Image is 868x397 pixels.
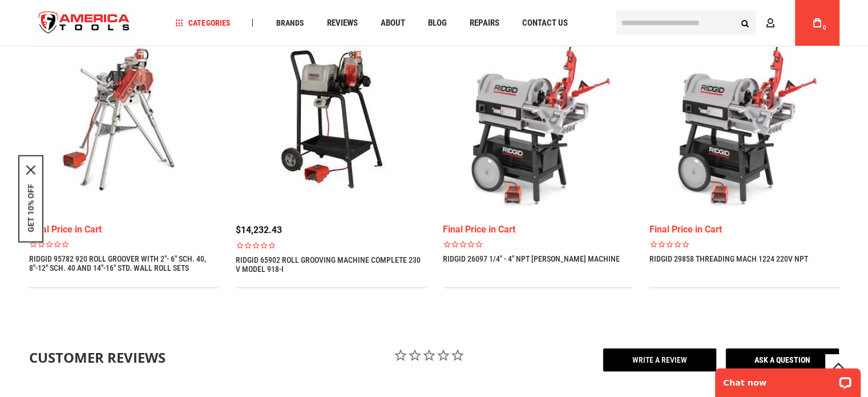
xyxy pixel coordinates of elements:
span: 0 [823,25,826,31]
a: RIDGID 95782 920 ROLL GROOVER WITH 2"- 6" SCH. 40, 8"-12" SCH. 40 AND 14"-16" STD. WALL ROLL SETS [29,254,219,272]
a: Brands [271,15,309,31]
img: RIDGID 29858 THREADING MACH 1224 220V NPT [649,24,839,214]
a: RIDGID 29858 THREADING MACH 1224 220V NPT [649,254,808,263]
a: RIDGID 65902 Roll Grooving Machine Complete 230 V Model 918-I [236,255,426,274]
div: Final Price in Cart [649,225,839,234]
span: Rated 0.0 out of 5 stars 0 reviews [29,240,219,248]
a: Blog [422,15,451,31]
span: Contact Us [522,19,567,27]
span: Brands [276,19,304,27]
a: store logo [29,2,140,45]
a: Categories [170,15,235,31]
button: Search [734,12,756,34]
div: Final Price in Cart [29,225,219,234]
span: Categories [175,19,230,27]
span: Blog [427,19,446,27]
img: America Tools [29,2,140,45]
a: RIDGID 26097 1/4" - 4" NPT [PERSON_NAME] MACHINE [443,254,620,263]
span: Reviews [326,19,357,27]
span: Ask a Question [725,348,839,372]
a: Repairs [464,15,504,31]
a: About [375,15,410,31]
svg: close icon [26,165,35,174]
a: Contact Us [516,15,572,31]
span: Rated 0.0 out of 5 stars 0 reviews [236,241,426,250]
button: Close [26,165,35,174]
span: Repairs [469,19,499,27]
span: About [380,19,405,27]
span: Rated 0.0 out of 5 stars 0 reviews [649,240,839,248]
span: Write a Review [603,348,717,372]
button: GET 10% OFF [26,183,35,232]
iframe: LiveChat chat widget [708,361,868,397]
img: RIDGID 95782 920 ROLL GROOVER WITH 2"- 6" SCH. 40, 8"-12" SCH. 40 AND 14"-16" STD. WALL ROLL SETS [29,24,219,214]
span: $14,232.43 [236,224,282,235]
div: Final Price in Cart [443,225,633,234]
a: Reviews [321,15,362,31]
div: Customer Reviews [29,348,195,367]
img: RIDGID 26097 1/4" - 4" NPT HAMMER CHUCK MACHINE [443,24,633,214]
img: RIDGID 65902 Roll Grooving Machine Complete 230 V Model 918-I [236,24,426,214]
span: Rated 0.0 out of 5 stars 0 reviews [443,240,633,248]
